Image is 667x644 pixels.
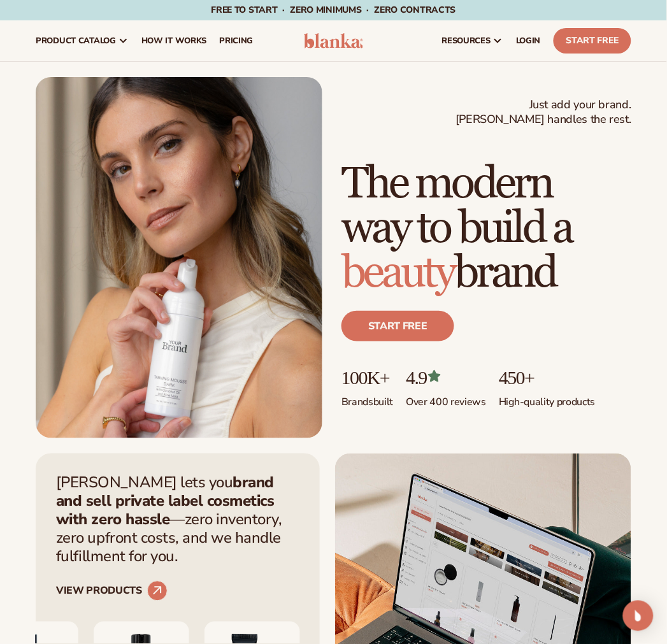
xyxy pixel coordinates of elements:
a: resources [436,20,510,61]
a: LOGIN [510,20,547,61]
span: How It Works [141,36,207,46]
h1: The modern way to build a brand [341,162,631,296]
p: 450+ [499,367,595,388]
span: pricing [219,36,253,46]
a: Start Free [554,28,631,54]
span: Just add your brand. [PERSON_NAME] handles the rest. [455,97,631,127]
p: High-quality products [499,388,595,409]
a: Start free [341,311,454,341]
span: product catalog [36,36,116,46]
p: Brands built [341,388,394,409]
span: Free to start · ZERO minimums · ZERO contracts [211,4,455,16]
a: pricing [213,20,259,61]
a: product catalog [29,20,135,61]
p: 100K+ [341,367,394,388]
span: beauty [341,246,454,300]
span: LOGIN [516,36,541,46]
p: [PERSON_NAME] lets you —zero inventory, zero upfront costs, and we handle fulfillment for you. [56,474,299,566]
p: 4.9 [406,367,487,388]
p: Over 400 reviews [406,388,487,409]
span: resources [442,36,491,46]
strong: brand and sell private label cosmetics with zero hassle [56,473,275,530]
a: How It Works [135,20,213,61]
a: VIEW PRODUCTS [56,581,168,601]
div: Open Intercom Messenger [623,601,654,631]
img: logo [304,33,363,48]
img: Female holding tanning mousse. [36,77,322,438]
